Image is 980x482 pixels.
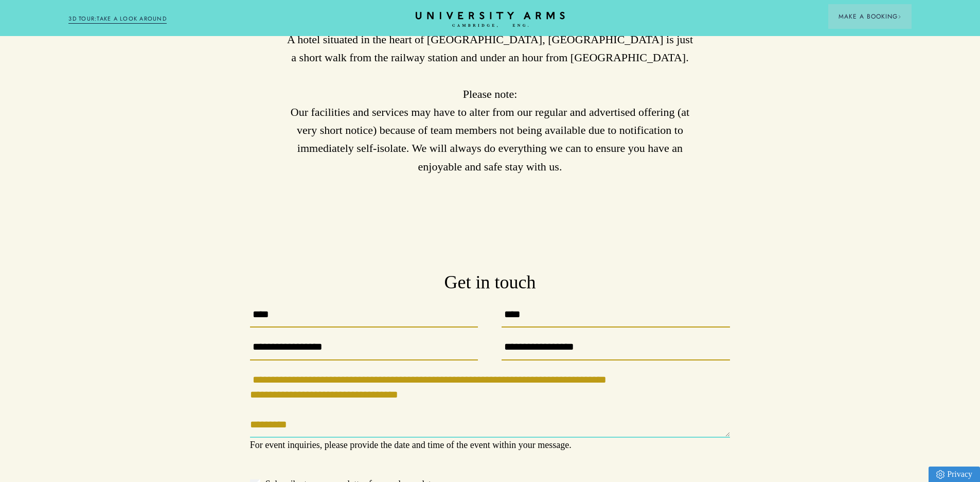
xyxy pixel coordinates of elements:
h3: Get in touch [250,270,730,295]
img: Arrow icon [898,15,901,19]
img: Privacy [936,470,945,479]
a: Home [416,12,565,28]
p: For event inquiries, please provide the date and time of the event within your message. [250,438,730,453]
button: Make a BookingArrow icon [828,4,912,29]
a: 3D TOUR:TAKE A LOOK AROUND [68,14,167,24]
p: A hotel situated in the heart of [GEOGRAPHIC_DATA], [GEOGRAPHIC_DATA] is just a short walk from t... [284,30,696,176]
span: Make a Booking [839,12,901,21]
a: Privacy [929,467,980,482]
